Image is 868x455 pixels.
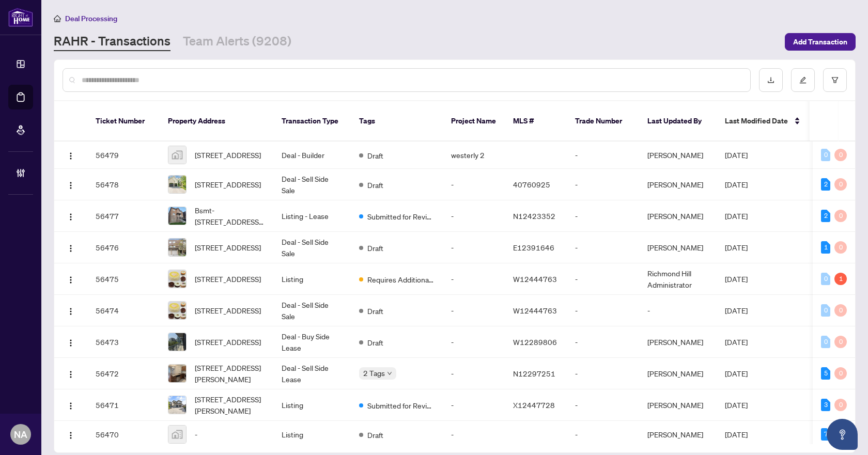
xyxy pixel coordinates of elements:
td: [PERSON_NAME] [639,169,717,200]
td: [PERSON_NAME] [639,142,717,169]
td: Listing [273,263,351,295]
td: Deal - Builder [273,142,351,169]
span: [DATE] [725,150,748,160]
td: 56473 [87,326,160,358]
span: Requires Additional Docs [367,274,435,285]
span: W12444763 [513,274,557,284]
td: Listing [273,421,351,448]
div: 0 [834,210,847,222]
td: Deal - Buy Side Lease [273,326,351,358]
td: - [567,169,639,200]
button: Open asap [827,419,858,450]
button: download [759,68,783,92]
span: Last Modified Date [725,115,788,127]
span: [STREET_ADDRESS] [195,273,261,285]
td: - [443,200,505,232]
td: 56470 [87,421,160,448]
td: Listing - Lease [273,200,351,232]
img: thumbnail-img [168,239,186,256]
span: [STREET_ADDRESS][PERSON_NAME] [195,362,265,385]
span: Submitted for Review [367,400,435,411]
button: Logo [63,147,79,163]
span: N12297251 [513,369,555,378]
span: Draft [367,305,383,317]
span: filter [831,76,839,84]
button: Logo [63,271,79,287]
th: Trade Number [567,101,639,142]
div: 0 [834,399,847,411]
span: Bsmt-[STREET_ADDRESS][PERSON_NAME][PERSON_NAME] [195,205,265,227]
img: Logo [67,370,75,379]
span: down [387,371,392,376]
img: thumbnail-img [168,207,186,225]
td: - [443,232,505,263]
div: 0 [834,178,847,191]
td: Deal - Sell Side Sale [273,232,351,263]
span: 2 Tags [363,367,385,379]
td: - [567,200,639,232]
div: 7 [821,428,830,441]
span: [STREET_ADDRESS] [195,149,261,161]
span: [STREET_ADDRESS] [195,336,261,348]
span: download [767,76,774,84]
span: [DATE] [725,369,748,378]
td: - [567,295,639,326]
span: [STREET_ADDRESS] [195,179,261,190]
td: - [443,169,505,200]
span: [DATE] [725,400,748,410]
td: - [567,389,639,421]
span: Submitted for Review [367,211,435,222]
button: Logo [63,397,79,413]
th: Last Modified Date [717,101,810,142]
span: [DATE] [725,243,748,252]
button: Logo [63,239,79,256]
a: Team Alerts (9208) [183,33,291,51]
img: thumbnail-img [168,146,186,164]
button: edit [791,68,815,92]
div: 1 [821,241,830,254]
span: [DATE] [725,306,748,315]
img: Logo [67,152,75,160]
div: 0 [821,273,830,285]
div: 0 [821,304,830,317]
td: - [443,263,505,295]
span: 40760925 [513,180,550,189]
td: - [567,232,639,263]
span: [DATE] [725,337,748,347]
button: filter [823,68,847,92]
button: Logo [63,208,79,224]
img: Logo [67,181,75,190]
img: Logo [67,339,75,347]
td: 56477 [87,200,160,232]
span: Draft [367,179,383,191]
span: [DATE] [725,180,748,189]
div: 0 [834,241,847,254]
div: 1 [834,273,847,285]
span: Draft [367,242,383,254]
span: E12391646 [513,243,554,252]
div: 0 [821,336,830,348]
div: 2 [821,210,830,222]
td: - [443,295,505,326]
div: 2 [821,178,830,191]
td: Deal - Sell Side Sale [273,295,351,326]
img: thumbnail-img [168,333,186,351]
img: thumbnail-img [168,396,186,414]
img: Logo [67,431,75,440]
div: 0 [821,149,830,161]
td: 56476 [87,232,160,263]
div: 0 [834,149,847,161]
span: Draft [367,337,383,348]
span: [STREET_ADDRESS] [195,305,261,316]
td: - [567,358,639,389]
span: [DATE] [725,274,748,284]
th: Tags [351,101,443,142]
td: - [443,358,505,389]
td: Richmond Hill Administrator [639,263,717,295]
td: [PERSON_NAME] [639,200,717,232]
td: 56479 [87,142,160,169]
td: [PERSON_NAME] [639,232,717,263]
span: W12289806 [513,337,557,347]
span: Draft [367,429,383,441]
th: Ticket Number [87,101,160,142]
